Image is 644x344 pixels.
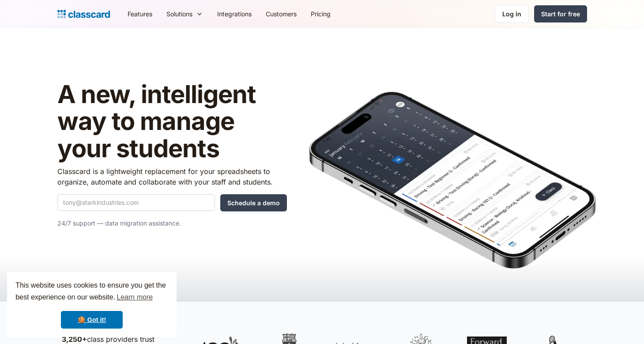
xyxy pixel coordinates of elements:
a: Start for free [534,5,587,22]
p: Classcard is a lightweight replacement for your spreadsheets to organize, automate and collaborat... [57,166,287,187]
div: Start for free [541,9,580,18]
a: learn more about cookies [115,291,154,304]
a: dismiss cookie message [61,311,123,329]
input: tony@starkindustries.com [57,194,215,211]
strong: 3,250+ [62,335,87,344]
form: Quick Demo Form [57,194,287,211]
span: This website uses cookies to ensure you get the best experience on our website. [15,280,168,304]
a: Pricing [304,4,338,24]
input: Schedule a demo [220,194,287,211]
a: Features [121,4,159,24]
a: Logo [57,8,110,20]
div: Log in [502,9,521,18]
p: 24/7 support — data migration assistance. [57,218,287,229]
div: Solutions [166,9,192,18]
a: Customers [259,4,304,24]
div: cookieconsent [7,272,177,337]
h1: A new, intelligent way to manage your students [57,81,287,163]
a: Log in [495,5,529,23]
div: Solutions [159,4,210,24]
a: Integrations [210,4,259,24]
